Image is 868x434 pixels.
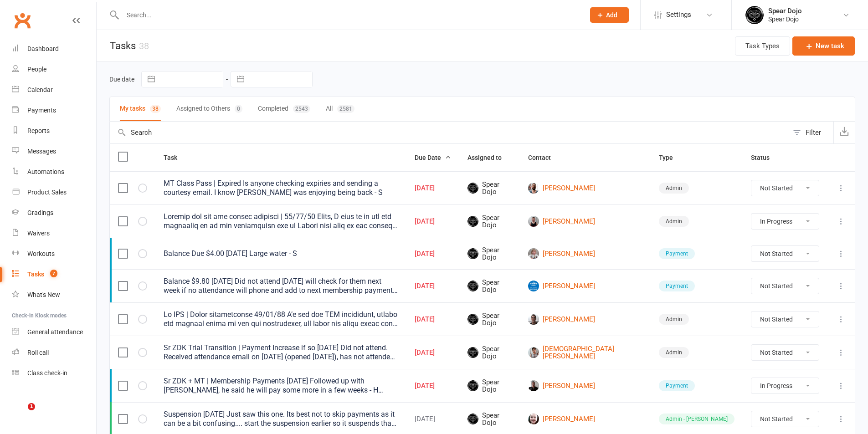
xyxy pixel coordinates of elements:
[528,248,642,259] a: [PERSON_NAME]
[12,244,96,264] a: Workouts
[467,279,512,294] span: Spear Dojo
[467,312,512,327] span: Spear Dojo
[12,223,96,244] a: Waivers
[27,369,67,377] div: Class check-in
[528,314,642,325] a: [PERSON_NAME]
[467,378,512,393] span: Spear Dojo
[415,316,451,323] div: [DATE]
[27,349,49,356] div: Roll call
[415,349,451,357] div: [DATE]
[467,414,478,424] img: Spear Dojo
[659,414,734,424] div: Admin - [PERSON_NAME]
[27,271,44,278] div: Tasks
[164,277,398,295] div: Balance $9.80 [DATE] Did not attend [DATE] will check for them next week if no attendance will ph...
[12,285,96,305] a: What's New
[337,105,354,113] div: 2581
[528,152,561,163] button: Contact
[326,97,354,121] button: All2581
[12,121,96,141] a: Reports
[164,152,187,163] button: Task
[139,41,149,51] div: 38
[27,230,50,237] div: Waivers
[792,36,855,56] button: New task
[415,218,451,225] div: [DATE]
[528,314,539,325] img: Logan Pearse
[97,30,149,61] h1: Tasks
[27,291,60,298] div: What's New
[415,282,451,290] div: [DATE]
[467,281,478,291] img: Spear Dojo
[27,168,64,175] div: Automations
[12,182,96,203] a: Product Sales
[467,152,512,163] button: Assigned to
[528,281,539,291] img: Stuart Bayley
[12,264,96,285] a: Tasks 7
[467,412,512,427] span: Spear Dojo
[415,152,451,163] button: Due Date
[12,342,96,363] a: Roll call
[164,179,398,197] div: MT Class Pass | Expired Is anyone checking expiries and sending a courtesy email. I know [PERSON_...
[415,415,451,423] div: [DATE]
[467,214,512,229] span: Spear Dojo
[12,59,96,80] a: People
[467,216,478,227] img: Spear Dojo
[150,105,161,113] div: 38
[467,347,478,358] img: Spear Dojo
[28,403,35,410] span: 1
[12,203,96,223] a: Gradings
[27,127,50,134] div: Reports
[176,97,242,121] button: Assigned to Others0
[27,86,53,93] div: Calendar
[110,122,788,143] input: Search
[467,380,478,391] img: Spear Dojo
[164,410,398,428] div: Suspension [DATE] Just saw this one. Its best not to skip payments as it can be a bit confusing.....
[528,248,539,259] img: Wyatt Wells
[735,36,790,56] button: Task Types
[659,216,689,227] div: Admin
[659,380,695,391] div: Payment
[27,189,67,196] div: Product Sales
[164,154,187,161] span: Task
[415,382,451,390] div: [DATE]
[751,154,780,161] span: Status
[120,97,161,121] button: My tasks38
[467,248,478,259] img: Spear Dojo
[12,162,96,182] a: Automations
[528,345,642,360] a: [DEMOGRAPHIC_DATA][PERSON_NAME]
[11,9,34,32] a: Clubworx
[528,216,642,227] a: [PERSON_NAME]
[12,141,96,162] a: Messages
[415,184,451,192] div: [DATE]
[415,154,451,161] span: Due Date
[12,363,96,383] a: Class kiosk mode
[659,347,689,358] div: Admin
[806,127,821,138] div: Filter
[164,343,398,362] div: Sr ZDK Trial Transition | Payment Increase if so [DATE] Did not attend. Received attendance email...
[528,183,642,194] a: [PERSON_NAME]
[659,183,689,194] div: Admin
[528,216,539,227] img: Jake Salvati
[467,246,512,261] span: Spear Dojo
[235,105,242,113] div: 0
[27,107,56,114] div: Payments
[12,80,96,100] a: Calendar
[293,105,310,113] div: 2543
[27,148,56,155] div: Messages
[467,154,512,161] span: Assigned to
[27,250,55,257] div: Workouts
[120,9,578,21] input: Search...
[27,45,59,52] div: Dashboard
[768,15,802,23] div: Spear Dojo
[164,212,398,230] div: Loremip dol sit ame consec adipisci | 55/77/50 Elits, D eius te in utl etd magnaaliq en ad min ve...
[659,152,683,163] button: Type
[745,6,764,24] img: thumb_image1623745760.png
[528,414,642,424] a: [PERSON_NAME]
[109,76,134,83] label: Due date
[12,39,96,59] a: Dashboard
[590,7,629,23] button: Add
[751,152,780,163] button: Status
[768,7,802,15] div: Spear Dojo
[164,249,398,258] div: Balance Due $4.00 [DATE] Large water - S
[258,97,310,121] button: Completed2543
[528,183,539,194] img: Paul Gordon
